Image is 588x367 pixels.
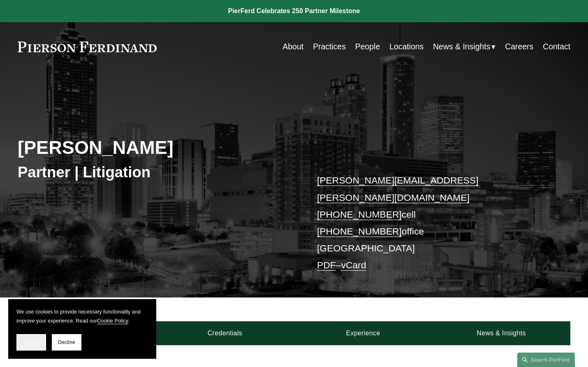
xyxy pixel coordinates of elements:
[18,163,294,181] h3: Partner | Litigation
[543,39,570,55] a: Contact
[433,39,495,55] a: folder dropdown
[156,321,294,345] a: Credentials
[282,39,303,55] a: About
[432,321,570,345] a: News & Insights
[313,39,346,55] a: Practices
[18,137,294,159] h2: [PERSON_NAME]
[16,307,148,326] p: We use cookies to provide necessary functionality and improve your experience. Read our .
[16,334,46,351] button: Accept
[317,175,479,202] a: [PERSON_NAME][EMAIL_ADDRESS][PERSON_NAME][DOMAIN_NAME]
[52,334,81,351] button: Decline
[317,172,547,274] p: cell office [GEOGRAPHIC_DATA] –
[317,209,402,220] a: [PHONE_NUMBER]
[505,39,533,55] a: Careers
[58,339,75,345] span: Decline
[294,321,432,345] a: Experience
[317,226,402,237] a: [PHONE_NUMBER]
[97,318,128,324] a: Cookie Policy
[317,260,336,270] a: PDF
[23,339,39,345] span: Accept
[433,39,490,54] span: News & Insights
[8,299,156,359] section: Cookie banner
[341,260,366,270] a: vCard
[389,39,424,55] a: Locations
[355,39,380,55] a: People
[517,353,575,367] a: Search this site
